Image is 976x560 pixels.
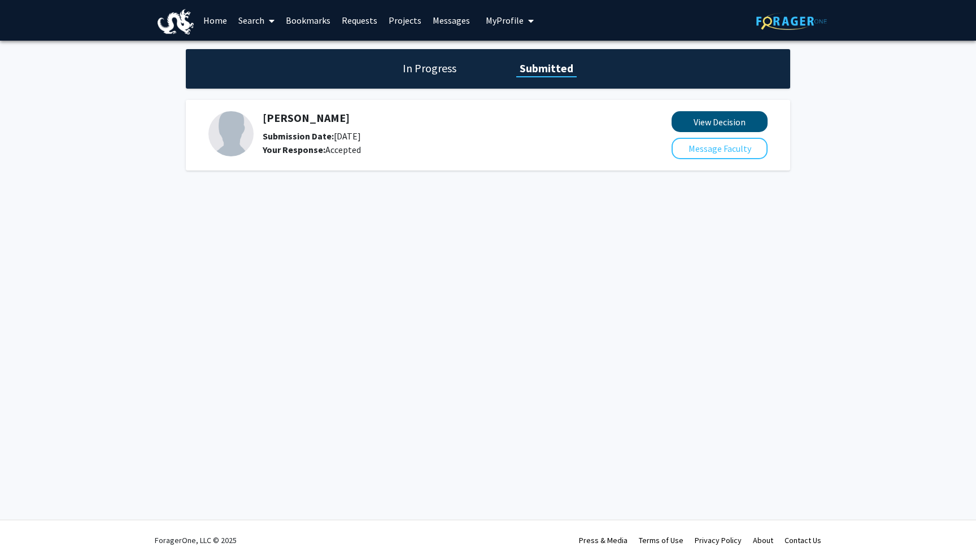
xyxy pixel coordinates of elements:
[785,535,821,545] a: Contact Us
[516,60,577,76] h1: Submitted
[158,9,194,34] img: Drexel University Logo
[263,144,325,155] b: Your Response:
[579,535,628,545] a: Press & Media
[263,129,612,143] div: [DATE]
[263,130,334,142] b: Submission Date:
[208,111,254,156] img: Profile Picture
[336,1,383,40] a: Requests
[672,143,768,154] a: Message Faculty
[198,1,233,40] a: Home
[486,15,524,26] span: My Profile
[672,111,768,132] button: View Decision
[155,520,237,560] div: ForagerOne, LLC © 2025
[263,143,612,156] div: Accepted
[399,60,460,76] h1: In Progress
[8,509,48,552] iframe: Chat
[233,1,280,40] a: Search
[756,12,827,30] img: ForagerOne Logo
[639,535,683,545] a: Terms of Use
[672,138,768,159] button: Message Faculty
[280,1,336,40] a: Bookmarks
[383,1,427,40] a: Projects
[263,111,612,125] h5: [PERSON_NAME]
[695,535,742,545] a: Privacy Policy
[427,1,476,40] a: Messages
[753,535,773,545] a: About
